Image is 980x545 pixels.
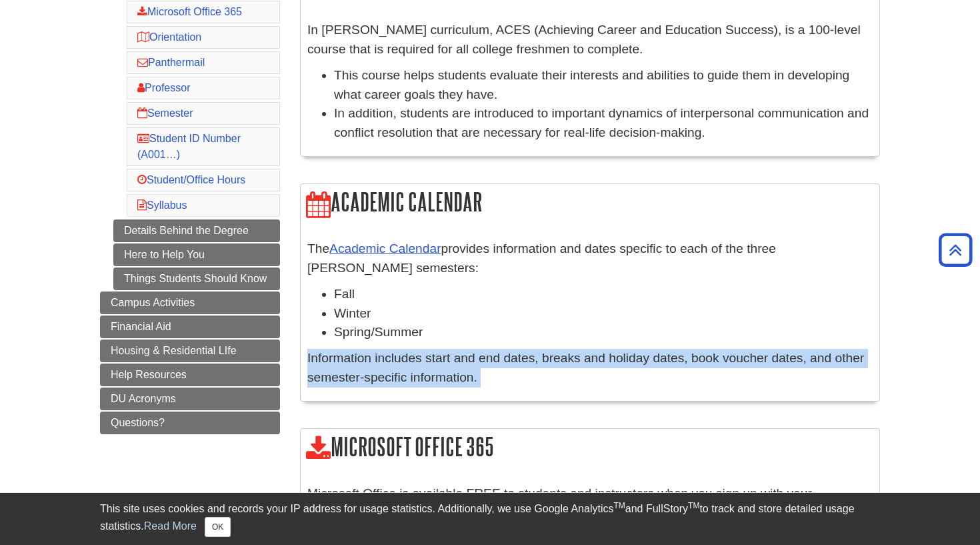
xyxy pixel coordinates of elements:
[100,364,280,386] a: Help Resources
[613,501,625,510] sup: TM
[100,292,280,314] a: Campus Activities
[334,285,873,304] li: Fall
[144,520,197,532] a: Read More
[113,267,280,290] a: Things Students Should Know
[307,349,873,388] p: Information includes start and end dates, breaks and holiday dates, book voucher dates, and other...
[100,340,280,362] a: Housing & Residential LIfe
[307,484,873,523] p: Microsoft Office is available FREE to students and instructors when you sign up with your [PERSON...
[307,239,873,278] p: The provides information and dates specific to each of the three [PERSON_NAME] semesters:
[301,184,879,222] h2: Academic Calendar
[334,66,873,105] li: This course helps students evaluate their interests and abilities to guide them in developing wha...
[111,417,165,428] span: Questions?
[137,174,245,185] a: Student/Office Hours
[100,501,880,537] div: This site uses cookies and records your IP address for usage statistics. Additionally, we use Goo...
[111,321,171,332] span: Financial Aid
[137,133,241,160] a: Student ID Number (A001…)
[137,82,190,93] a: Professor
[100,316,280,338] a: Financial Aid
[334,323,873,342] li: Spring/Summer
[100,388,280,410] a: DU Acronyms
[334,304,873,324] li: Winter
[111,345,237,356] span: Housing & Residential LIfe
[688,501,699,510] sup: TM
[100,412,280,434] a: Questions?
[329,241,441,255] a: Academic Calendar
[137,107,193,119] a: Semester
[113,219,280,242] a: Details Behind the Degree
[205,517,231,537] button: Close
[307,21,873,59] p: In [PERSON_NAME] curriculum, ACES (Achieving Career and Education Success), is a 100-level course...
[137,31,201,43] a: Orientation
[137,57,205,68] a: Panthermail
[137,199,187,211] a: Syllabus
[334,104,873,143] li: In addition, students are introduced to important dynamics of interpersonal communication and con...
[113,243,280,266] a: Here to Help You
[934,241,977,259] a: Back to Top
[111,393,176,404] span: DU Acronyms
[137,6,242,17] a: Microsoft Office 365
[111,369,187,380] span: Help Resources
[301,429,879,467] h2: Microsoft Office 365
[111,297,195,308] span: Campus Activities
